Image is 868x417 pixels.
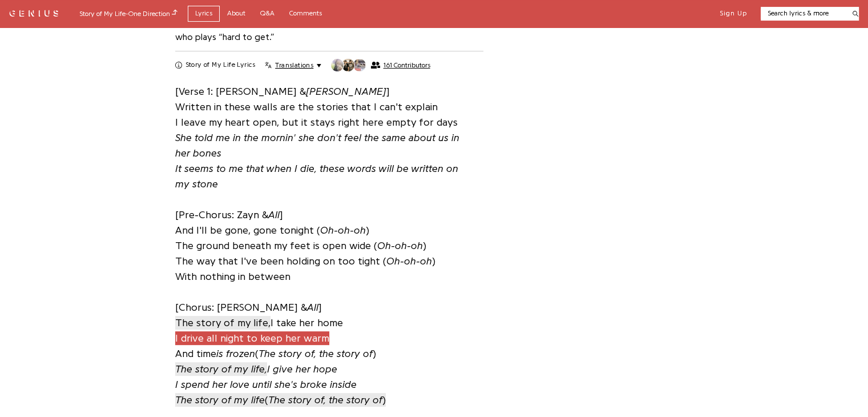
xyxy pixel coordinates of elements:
input: Search lyrics & more [761,9,846,18]
h2: Story of My Life Lyrics [185,61,256,70]
div: Story of My Life - One Direction [79,8,177,19]
a: The story of my life, [175,361,267,376]
i: All [268,210,280,220]
a: Q&A [253,6,282,21]
i: The story of, the story of [268,395,382,405]
button: 161 Contributors [330,58,430,72]
i: I give her hope I spend her love until she's broke inside [175,361,357,407]
span: The story of my life [175,393,265,407]
i: All [307,302,318,312]
a: The story of my life [175,392,265,407]
i: The story of, the story of [259,348,373,359]
a: “Story of My Life” is the second single off of One Direction’s third album, Midnight Memories. It... [175,5,474,42]
span: The story of my life, [175,316,271,330]
button: Translations [265,61,321,70]
a: The story of my life, [175,315,271,330]
a: About [220,6,253,21]
span: ( ) [265,393,386,407]
a: Lyrics [188,6,220,21]
i: [PERSON_NAME] [306,86,386,97]
button: Sign Up [720,9,747,18]
i: Oh-oh-oh [386,256,432,266]
i: She told me in the mornin' she don't feel the same about us in her bones It seems to me that when... [175,133,459,189]
i: Oh-oh-oh [320,225,366,235]
a: Comments [282,6,329,21]
span: I drive all night to keep her warm [175,331,329,345]
a: I drive all night to keep her warm [175,330,329,346]
span: The story of my life, [175,362,267,376]
i: Oh-oh-oh [377,240,423,251]
span: Translations [275,61,313,70]
i: is frozen [216,348,255,359]
a: (The story of, the story of) [265,392,386,407]
span: 161 Contributors [383,61,430,69]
